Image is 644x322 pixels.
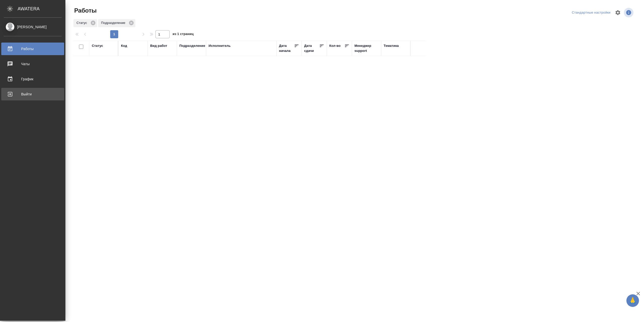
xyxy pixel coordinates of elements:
div: [PERSON_NAME] [4,24,62,30]
div: Исполнитель [209,43,231,48]
a: График [1,73,64,85]
div: Дата начала [279,43,294,53]
div: Чаты [4,60,62,68]
div: Подразделение [98,19,135,27]
a: Чаты [1,58,64,70]
div: AWATERA [18,4,65,14]
span: Настроить таблицу [612,7,624,19]
div: Код [121,43,127,48]
div: Вид работ [150,43,167,48]
button: 🙏 [626,294,639,307]
a: Работы [1,43,64,55]
div: Кол-во [329,43,341,48]
div: Дата сдачи [304,43,319,53]
span: Посмотреть информацию [624,8,634,17]
div: Подразделение [179,43,205,48]
p: Подразделение [101,20,127,25]
span: из 1 страниц [173,31,194,38]
span: 🙏 [628,295,637,306]
div: Тематика [384,43,399,48]
div: Менеджер support [354,43,379,53]
div: График [4,75,62,83]
p: Статус [76,20,89,25]
div: Статус [73,19,97,27]
span: Работы [73,7,97,15]
a: Выйти [1,88,64,100]
div: split button [571,9,612,17]
div: Статус [92,43,103,48]
div: Выйти [4,90,62,98]
div: Работы [4,45,62,53]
